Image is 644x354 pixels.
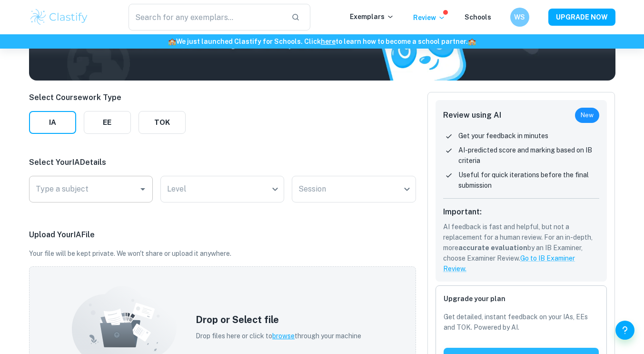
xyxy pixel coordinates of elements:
[443,222,600,274] p: AI feedback is fast and helpful, but not a replacement for a human review. For an in-depth, more ...
[29,157,416,168] p: Select Your IA Details
[350,11,394,22] p: Exemplars
[413,12,446,23] p: Review
[615,321,634,340] button: Help and Feedback
[575,111,599,120] span: New
[468,38,476,45] span: 🏫
[2,36,642,47] h6: We just launched Clastify for Schools. Click to learn how to become a school partner.
[136,182,149,196] button: Open
[29,92,186,103] p: Select Coursework Type
[514,12,525,22] h6: WS
[196,331,361,341] p: Drop files here or click to through your machine
[444,293,599,304] h6: Upgrade your plan
[465,13,491,21] a: Schools
[196,313,361,327] h5: Drop or Select file
[29,8,89,27] img: Clastify logo
[29,111,76,134] button: IA
[29,248,416,259] p: Your file will be kept private. We won't share or upload it anywhere.
[458,170,600,191] p: Useful for quick iterations before the final submission
[444,312,599,333] p: Get detailed, instant feedback on your IAs, EEs and TOK. Powered by AI.
[458,145,600,166] p: AI-predicted score and marking based on IB criteria
[139,111,186,134] button: TOK
[548,9,615,26] button: UPGRADE NOW
[443,110,501,121] h6: Review using AI
[458,244,527,252] b: accurate evaluation
[458,131,548,141] p: Get your feedback in minutes
[443,206,600,218] h6: Important:
[510,8,529,27] button: WS
[29,229,416,241] p: Upload Your IA File
[321,38,336,45] a: here
[272,332,295,340] span: browse
[129,4,284,30] input: Search for any exemplars...
[84,111,131,134] button: EE
[168,38,176,45] span: 🏫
